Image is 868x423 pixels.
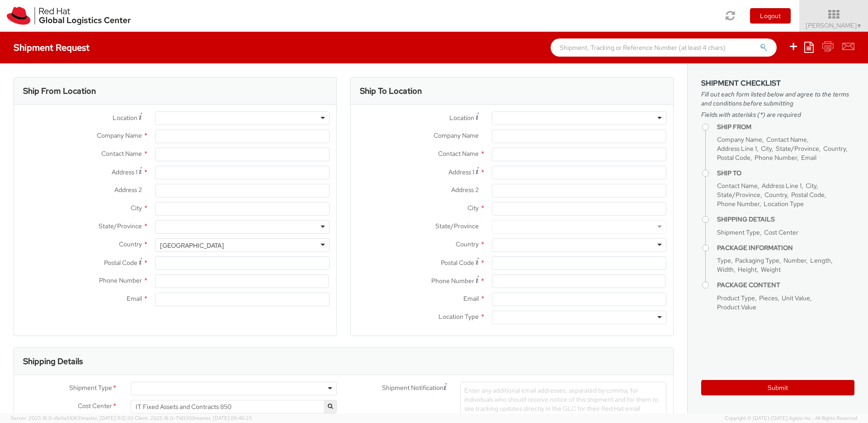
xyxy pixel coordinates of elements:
h3: Shipping Details [23,357,83,366]
span: Number [783,256,806,264]
span: Company Name [717,135,762,144]
span: Product Type [717,294,755,302]
span: State/Province [717,191,760,199]
span: [PERSON_NAME] [806,21,862,29]
span: Phone Number [99,276,142,284]
span: master, [DATE] 11:12:30 [82,415,133,421]
span: Shipment Notification [382,383,443,393]
span: Unit Value [782,294,810,302]
span: Contact Name [101,149,142,158]
span: Country [119,240,142,248]
span: Email [127,294,142,303]
span: Fill out each form listed below and agree to the terms and conditions before submitting [701,90,854,108]
span: Type [717,256,731,264]
span: Address Line 1 [762,182,802,190]
span: Enter any additional email addresses, separated by comma, for individuals who should receive noti... [464,386,658,422]
h4: Ship From [717,124,854,130]
span: Pieces [759,294,778,302]
span: Postal Code [441,259,474,267]
span: Product Value [717,303,756,311]
span: Contact Name [766,135,807,144]
span: Postal Code [104,259,137,267]
h4: Ship To [717,170,854,177]
span: State/Province [99,222,142,230]
span: State/Province [776,144,819,153]
span: Company Name [434,131,479,139]
span: Country [764,191,787,199]
h3: Shipment Checklist [701,79,854,87]
span: Country [823,144,846,153]
span: Country [456,240,479,248]
span: Shipment Type [717,228,760,236]
span: City [761,144,772,153]
span: IT Fixed Assets and Contracts 850 [136,403,332,411]
span: Copyright © [DATE]-[DATE] Agistix Inc., All Rights Reserved [725,415,857,422]
span: Contact Name [717,182,758,190]
span: Packaging Type [735,256,779,264]
span: Length [810,256,831,264]
span: IT Fixed Assets and Contracts 850 [131,400,337,413]
h4: Shipment Request [14,43,90,53]
span: Address 2 [451,186,479,194]
span: State/Province [435,222,479,230]
span: Address 1 [448,168,474,176]
span: Address 1 [112,168,137,176]
span: Postal Code [791,191,825,199]
span: Location [113,114,137,122]
h3: Ship To Location [360,87,422,96]
span: City [131,204,142,212]
span: Phone Number [431,277,474,285]
span: City [467,204,479,212]
span: Weight [761,265,781,274]
span: Address Line 1 [717,144,757,153]
span: Location Type [764,200,804,208]
h3: Ship From Location [23,87,96,96]
span: Width [717,265,734,274]
span: Shipment Type [69,383,112,394]
span: Email [463,294,479,303]
span: Server: 2025.18.0-d1e9a510831 [11,415,133,421]
span: ▼ [857,22,862,29]
h4: Package Information [717,245,854,251]
input: Shipment, Tracking or Reference Number (at least 4 chars) [551,38,777,57]
div: [GEOGRAPHIC_DATA] [160,241,224,250]
span: Cost Center [78,401,112,412]
span: Height [738,265,757,274]
span: City [806,182,816,190]
span: Contact Name [438,149,479,158]
span: Cost Center [764,228,798,236]
button: Submit [701,380,854,395]
span: Phone Number [755,154,797,162]
h4: Package Content [717,282,854,288]
span: Location [449,114,474,122]
img: rh-logistics-00dfa346123c4ec078e1.svg [7,7,131,25]
span: Postal Code [717,154,750,162]
span: Address 2 [114,186,142,194]
span: Location Type [439,312,479,321]
h4: Shipping Details [717,216,854,223]
span: Phone Number [717,200,759,208]
span: Company Name [97,131,142,139]
span: master, [DATE] 09:46:25 [195,415,252,421]
button: Logout [750,8,791,24]
span: Email [801,154,816,162]
span: Fields with asterisks (*) are required [701,110,854,119]
span: Client: 2025.18.0-71d3358 [135,415,252,421]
